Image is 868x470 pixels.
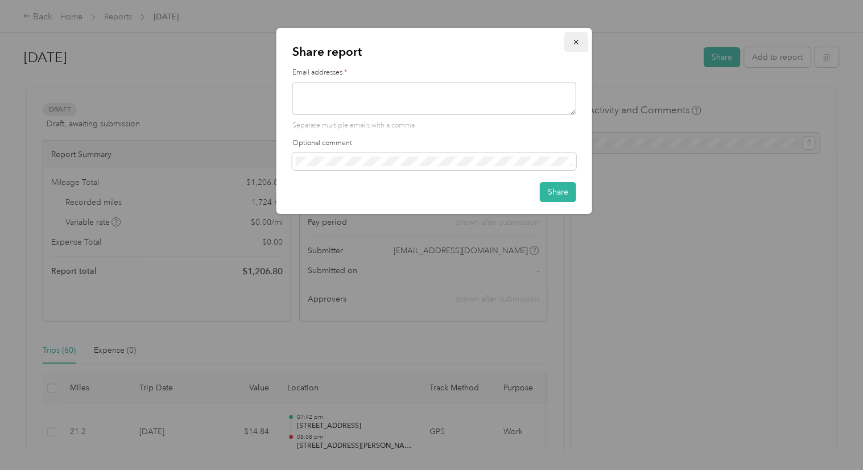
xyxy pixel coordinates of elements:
[540,182,576,202] button: Share
[292,68,576,78] label: Email addresses
[804,406,868,470] iframe: Everlance-gr Chat Button Frame
[292,121,576,131] p: Separate multiple emails with a comma
[292,44,576,60] p: Share report
[292,138,576,149] label: Optional comment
